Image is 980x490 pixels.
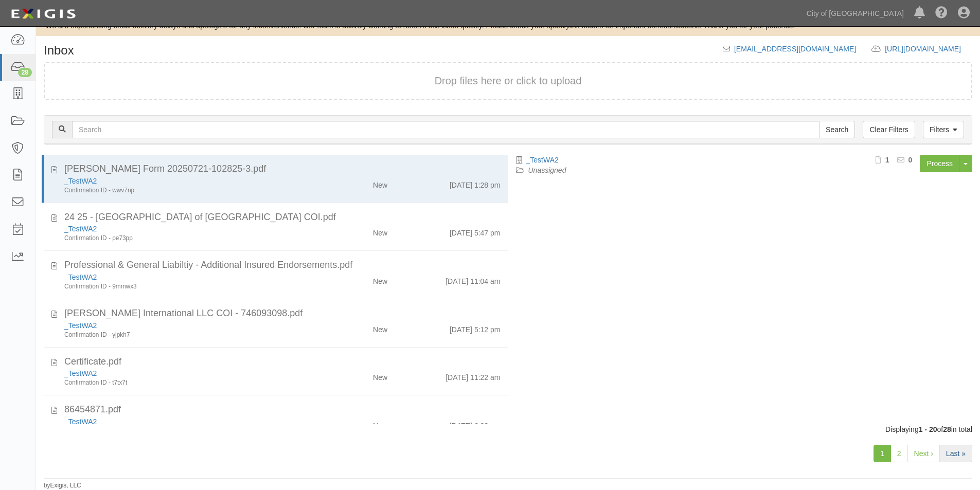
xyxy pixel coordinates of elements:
[64,225,97,233] a: _TestWA2
[64,369,97,377] a: _TestWA2
[36,424,980,434] div: Displaying of in total
[874,445,891,462] a: 1
[734,45,856,53] a: [EMAIL_ADDRESS][DOMAIN_NAME]
[935,7,948,20] i: Help Center - Complianz
[44,481,81,490] small: by
[64,273,97,281] a: _TestWA2
[8,5,79,23] img: logo-5460c22ac91f19d4615b14bd174203de0afe785f0fc80cf4dbbc73dc1793850b.png
[64,355,501,369] div: Certificate.pdf
[450,176,501,190] div: [DATE] 1:28 pm
[943,425,951,433] b: 28
[373,176,387,190] div: New
[64,259,501,272] div: Professional & General Liabiltiy - Additional Insured Endorsements.pdf
[64,320,312,331] div: _TestWA2
[50,482,81,489] a: Exigis, LLC
[939,445,972,462] a: Last »
[64,416,312,427] div: _TestWA2
[64,162,501,176] div: ACORD Form 20250721-102825-3.pdf
[450,320,501,335] div: [DATE] 5:12 pm
[446,368,500,383] div: [DATE] 11:22 am
[908,156,913,164] b: 0
[450,416,501,431] div: [DATE] 6:28 pm
[885,156,889,164] b: 1
[64,177,97,185] a: _TestWA2
[64,176,312,186] div: _TestWA2
[373,320,387,335] div: New
[18,68,32,77] div: 28
[801,3,909,24] a: City of [GEOGRAPHIC_DATA]
[920,155,959,172] a: Process
[64,307,501,320] div: Blue Angel International LLC COI - 746093098.pdf
[819,121,855,138] input: Search
[446,272,500,286] div: [DATE] 11:04 am
[890,445,908,462] a: 2
[64,282,312,291] div: Confirmation ID - 9mmwx3
[528,166,566,174] a: Unassigned
[64,418,97,426] a: _TestWA2
[64,211,501,224] div: 24 25 - ALTA City of Sacramento COI.pdf
[373,368,387,383] div: New
[64,378,312,387] div: Confirmation ID - t7tx7t
[64,224,312,234] div: _TestWA2
[64,331,312,339] div: Confirmation ID - yjpkh7
[373,224,387,238] div: New
[907,445,940,462] a: Next ›
[450,224,501,238] div: [DATE] 5:47 pm
[885,45,972,53] a: [URL][DOMAIN_NAME]
[863,121,915,138] a: Clear Filters
[64,186,312,195] div: Confirmation ID - wwv7np
[526,156,559,164] a: _TestWA2
[435,74,582,88] button: Drop files here or click to upload
[373,272,387,286] div: New
[919,425,937,433] b: 1 - 20
[373,416,387,431] div: New
[64,368,312,378] div: _TestWA2
[64,272,312,282] div: _TestWA2
[64,321,97,330] a: _TestWA2
[923,121,964,138] a: Filters
[64,234,312,243] div: Confirmation ID - pe73pp
[44,44,74,57] h1: Inbox
[72,121,819,138] input: Search
[64,403,501,416] div: 86454871.pdf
